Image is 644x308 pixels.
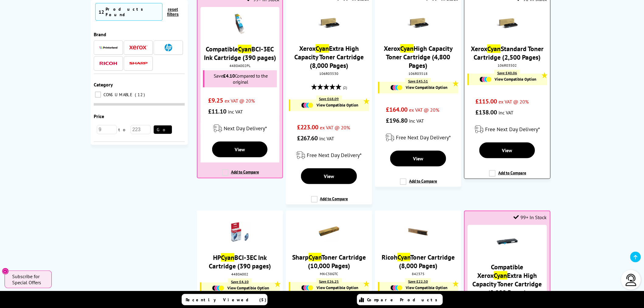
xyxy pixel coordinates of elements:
[497,231,518,252] img: K18235ZA-small.gif
[406,85,447,90] span: View Compatible Option
[94,113,104,119] span: Price
[318,221,340,243] img: MX-C38GTC-small.gif
[292,253,366,270] a: SharpCyanToner Cartridge (10,000 Pages)
[309,253,321,261] mark: Cyan
[307,152,362,159] span: Free Next Day Delivery*
[405,278,431,285] div: Save £22.50
[514,214,547,220] div: 99+ In Stock
[495,77,537,82] span: View Compatible Option
[383,285,455,291] a: View Compatible Option
[487,44,501,53] mark: Cyan
[383,85,455,90] a: View Compatible Option
[499,110,513,116] span: inc VAT
[405,78,431,84] div: Save £45.51
[400,44,414,53] mark: Cyan
[390,151,446,166] a: View
[129,62,148,65] img: Sharp
[494,271,507,280] mark: Cyan
[208,96,223,104] span: £9.25
[294,44,364,70] a: XeroxCyanExtra High Capacity Toner Cartridge (8,000 Pages)
[129,46,148,50] img: Xerox
[479,142,535,158] a: View
[386,106,408,114] span: £164.00
[311,196,348,208] label: Add to Compare
[99,9,104,15] span: 12
[380,71,457,76] div: 106R03518
[318,12,340,34] img: Xerox-106R03530-Small.gif
[163,7,183,17] button: reset filters
[222,169,259,181] label: Add to Compare
[475,108,497,116] span: £138.00
[316,44,329,53] mark: Cyan
[473,263,542,297] a: Compatible XeroxCyanExtra High Capacity Toner Cartridge (8,000 Pages)
[94,31,106,37] span: Brand
[297,123,319,131] span: £223.00
[201,120,279,137] div: modal_delivery
[117,127,131,132] span: to
[357,294,443,305] a: Compare Products
[165,44,172,51] img: HP
[297,134,318,142] span: £267.60
[182,294,268,305] a: Recently Viewed (5)
[384,44,453,70] a: XeroxCyanHigh Capacity Toner Cartridge (4,800 Pages)
[229,221,250,243] img: 4480A002.gif
[229,13,250,34] img: PTBCI3C-small.png
[320,135,334,142] span: inc VAT
[378,129,458,146] div: modal_delivery
[409,118,424,124] span: inc VAT
[235,146,245,152] span: View
[317,285,358,290] span: View Compatible Option
[94,82,113,88] span: Category
[400,178,437,190] label: Add to Compare
[238,45,251,53] mark: Cyan
[202,63,278,68] div: 4480A002PL
[343,82,347,93] span: (2)
[382,253,455,270] a: RicohCyanToner Cartridge (8,000 Pages)
[186,297,267,303] span: Recently Viewed (5)
[502,147,513,153] span: View
[203,70,277,87] div: Save Compared to the original
[221,253,234,262] mark: Cyan
[154,125,172,134] button: Go
[224,125,267,132] span: Next Day Delivery*
[396,134,451,141] span: Free Next Day Delivery*
[227,285,269,291] span: View Compatible Option
[494,70,520,76] div: Save £40.06
[390,285,403,291] img: Cartridges
[408,12,429,34] img: Xerox-106R03518-Small.gif
[625,274,637,286] img: user-headset-light.svg
[225,98,255,104] span: ex VAT @ 20%
[223,73,235,79] span: £4.10
[320,124,350,131] span: ex VAT @ 20%
[408,221,429,243] img: ricoh-842375-small.png
[499,99,529,105] span: ex VAT @ 20%
[293,285,366,291] a: View Compatible Option
[212,142,268,157] a: View
[99,46,117,49] img: Printerland
[301,103,313,108] img: Cartridges
[471,44,544,61] a: XeroxCyanStandard Toner Cartridge (2,500 Pages)
[475,97,497,105] span: £115.00
[2,268,9,275] button: Close
[469,63,545,68] div: 106R03502
[106,6,159,17] div: Products Found
[99,62,117,65] img: Ricoh
[290,71,367,76] div: 106R03530
[485,126,540,133] span: Free Next Day Delivery*
[301,285,313,291] img: Cartridges
[97,125,117,134] input: 9
[406,285,447,290] span: View Compatible Option
[293,103,366,108] a: View Compatible Option
[316,96,342,102] div: Save £68.09
[467,121,547,138] div: modal_delivery
[208,107,227,115] span: £11.10
[228,278,252,285] div: Save £4.10
[205,285,277,291] a: View Compatible Option
[204,45,276,62] a: CompatibleCyanBCI-3EC Ink Cartridge (390 pages)
[497,13,518,34] img: Xerox-106R03502-Small.gif
[386,117,408,124] span: £196.80
[228,109,243,115] span: inc VAT
[316,278,342,285] div: Save £26.25
[367,297,441,303] span: Compare Products
[324,173,334,179] span: View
